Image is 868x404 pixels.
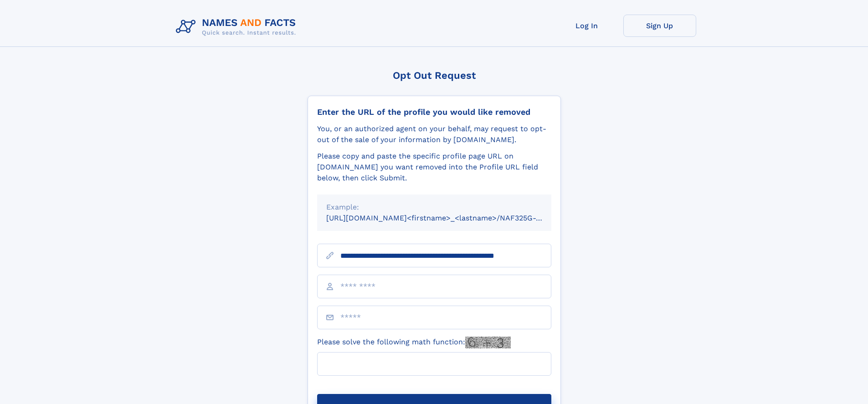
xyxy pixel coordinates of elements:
label: Please solve the following math function: [317,337,511,348]
a: Sign Up [623,15,696,37]
small: [URL][DOMAIN_NAME]<firstname>_<lastname>/NAF325G-xxxxxxxx [326,214,569,222]
div: Enter the URL of the profile you would like removed [317,107,551,117]
div: You, or an authorized agent on your behalf, may request to opt-out of the sale of your informatio... [317,123,551,145]
img: Logo Names and Facts [172,15,303,39]
a: Log In [550,15,623,37]
div: Example: [326,202,542,213]
div: Please copy and paste the specific profile page URL on [DOMAIN_NAME] you want removed into the Pr... [317,151,551,184]
div: Opt Out Request [308,70,561,81]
